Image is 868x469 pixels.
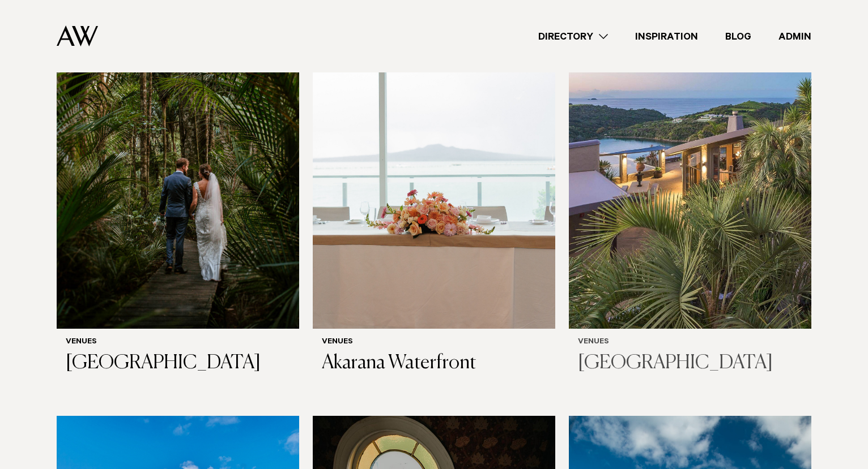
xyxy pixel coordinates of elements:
a: Directory [525,29,622,44]
h3: [GEOGRAPHIC_DATA] [578,352,802,375]
h6: Venues [578,338,802,347]
img: Bridal table with ocean views at Mission Bay [313,4,555,329]
h6: Venues [66,338,290,347]
img: Auckland Weddings Logo [57,25,98,46]
h6: Venues [322,338,546,347]
img: Exterior view of Delamore Lodge on Waiheke Island [569,4,811,329]
img: Auckland Weddings Venues | Bridgewater Country Estate [57,4,299,329]
a: Bridal table with ocean views at Mission Bay Venues Akarana Waterfront [313,4,555,384]
a: Admin [765,29,825,44]
a: Auckland Weddings Venues | Bridgewater Country Estate Venues [GEOGRAPHIC_DATA] [57,4,299,384]
a: Exterior view of Delamore Lodge on Waiheke Island Venues [GEOGRAPHIC_DATA] [569,4,811,384]
a: Inspiration [622,29,712,44]
a: Blog [712,29,765,44]
h3: [GEOGRAPHIC_DATA] [66,352,290,375]
h3: Akarana Waterfront [322,352,546,375]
